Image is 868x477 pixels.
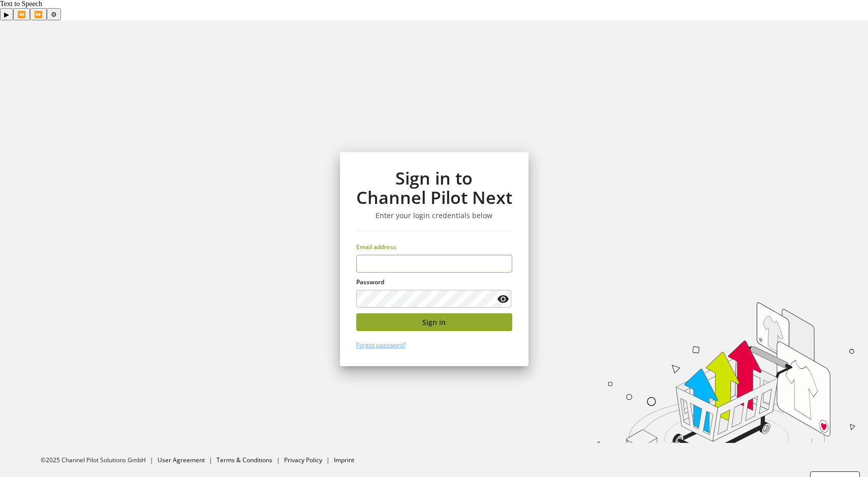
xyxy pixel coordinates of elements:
[158,456,205,464] a: User Agreement
[13,8,30,20] button: Previous
[356,243,396,251] span: Email address
[30,8,47,20] button: Forward
[356,313,512,331] button: Sign in
[284,456,322,464] a: Privacy Policy
[356,341,406,349] a: Forgot password?
[356,211,512,220] h3: Enter your login credentials below
[334,456,354,464] a: Imprint
[41,456,158,465] li: ©2025 Channel Pilot Solutions GmbH
[356,168,512,207] h1: Sign in to Channel Pilot Next
[422,317,446,327] span: Sign in
[494,257,507,270] keeper-lock: Open Keeper Popup
[47,8,61,20] button: Settings
[356,278,384,286] span: Password
[216,456,272,464] a: Terms & Conditions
